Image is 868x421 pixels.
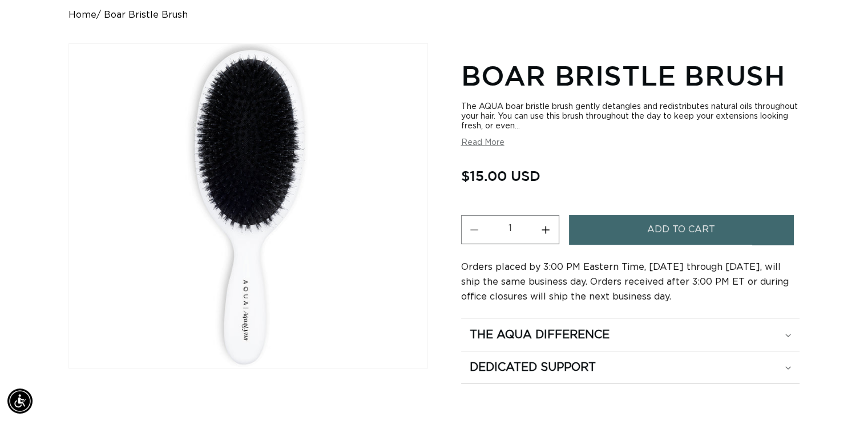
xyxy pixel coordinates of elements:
[461,138,504,148] button: Read More
[461,262,789,301] span: Orders placed by 3:00 PM Eastern Time, [DATE] through [DATE], will ship the same business day. Or...
[461,58,800,93] h1: Boar Bristle Brush
[470,327,609,342] h2: The Aqua Difference
[461,319,800,351] summary: The Aqua Difference
[461,165,540,187] span: $15.00 USD
[569,215,794,244] button: Add to cart
[104,10,188,21] span: Boar Bristle Brush
[647,215,715,244] span: Add to cart
[68,43,428,391] media-gallery: Gallery Viewer
[461,102,800,131] div: The AQUA boar bristle brush gently detangles and redistributes natural oils throughout your hair....
[461,351,800,383] summary: Dedicated Support
[68,10,96,21] a: Home
[7,388,33,414] div: Accessibility Menu
[470,360,596,375] h2: Dedicated Support
[68,10,800,21] nav: breadcrumbs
